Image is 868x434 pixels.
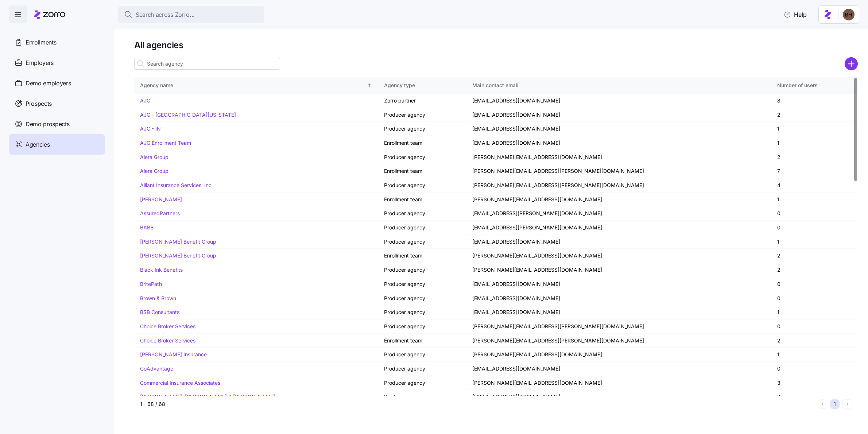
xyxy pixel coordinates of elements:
[378,122,466,136] td: Producer agency
[9,32,105,53] a: Enrollments
[26,38,56,47] span: Enrollments
[466,249,771,263] td: [PERSON_NAME][EMAIL_ADDRESS][DOMAIN_NAME]
[378,235,466,249] td: Producer agency
[378,362,466,376] td: Producer agency
[140,351,207,357] a: [PERSON_NAME] Insurance
[140,81,365,89] div: Agency name
[140,182,212,188] a: Alliant Insurance Services, Inc
[830,399,840,409] button: 1
[378,136,466,150] td: Enrollment team
[136,10,195,19] span: Search across Zorro...
[466,235,771,249] td: [EMAIL_ADDRESS][DOMAIN_NAME]
[771,390,858,404] td: 2
[134,77,378,94] th: Agency nameSorted ascending
[378,305,466,319] td: Producer agency
[367,83,372,88] div: Sorted ascending
[378,150,466,164] td: Producer agency
[140,365,173,372] a: CoAdvantage
[466,362,771,376] td: [EMAIL_ADDRESS][DOMAIN_NAME]
[771,235,858,249] td: 1
[466,277,771,291] td: [EMAIL_ADDRESS][DOMAIN_NAME]
[771,334,858,348] td: 2
[466,164,771,178] td: [PERSON_NAME][EMAIL_ADDRESS][PERSON_NAME][DOMAIN_NAME]
[784,10,807,19] span: Help
[771,249,858,263] td: 2
[771,305,858,319] td: 1
[26,140,50,149] span: Agencies
[466,319,771,334] td: [PERSON_NAME][EMAIL_ADDRESS][PERSON_NAME][DOMAIN_NAME]
[771,108,858,122] td: 2
[26,79,71,88] span: Demo employers
[771,122,858,136] td: 1
[378,263,466,277] td: Producer agency
[378,193,466,207] td: Enrollment team
[9,73,105,93] a: Demo employers
[466,150,771,164] td: [PERSON_NAME][EMAIL_ADDRESS][DOMAIN_NAME]
[140,380,220,386] a: Commercial Insurance Associates
[466,221,771,235] td: [EMAIL_ADDRESS][PERSON_NAME][DOMAIN_NAME]
[466,376,771,390] td: [PERSON_NAME][EMAIL_ADDRESS][DOMAIN_NAME]
[140,295,176,301] a: Brown & Brown
[466,291,771,306] td: [EMAIL_ADDRESS][DOMAIN_NAME]
[378,108,466,122] td: Producer agency
[466,136,771,150] td: [EMAIL_ADDRESS][DOMAIN_NAME]
[9,114,105,134] a: Demo prospects
[466,108,771,122] td: [EMAIL_ADDRESS][DOMAIN_NAME]
[466,206,771,221] td: [EMAIL_ADDRESS][PERSON_NAME][DOMAIN_NAME]
[140,394,275,400] a: [PERSON_NAME], [PERSON_NAME] & [PERSON_NAME]
[140,125,161,132] a: AJG - IN
[378,249,466,263] td: Enrollment team
[818,399,827,409] button: Previous page
[771,94,858,108] td: 8
[771,376,858,390] td: 3
[771,178,858,193] td: 4
[140,267,183,273] a: Black Ink Benefits
[378,164,466,178] td: Enrollment team
[140,400,815,408] div: 1 - 68 / 68
[771,291,858,306] td: 0
[140,168,168,174] a: Alera Group
[134,58,280,70] input: Search agency
[140,196,182,202] a: [PERSON_NAME]
[466,390,771,404] td: [EMAIL_ADDRESS][DOMAIN_NAME]
[466,305,771,319] td: [EMAIL_ADDRESS][DOMAIN_NAME]
[771,136,858,150] td: 1
[778,7,813,22] button: Help
[466,193,771,207] td: [PERSON_NAME][EMAIL_ADDRESS][DOMAIN_NAME]
[378,277,466,291] td: Producer agency
[140,309,179,315] a: BSB Consultants
[134,39,858,51] h1: All agencies
[378,376,466,390] td: Producer agency
[9,53,105,73] a: Employers
[140,210,180,216] a: AssuredPartners
[466,94,771,108] td: [EMAIL_ADDRESS][DOMAIN_NAME]
[777,81,852,89] div: Number of users
[466,334,771,348] td: [PERSON_NAME][EMAIL_ADDRESS][PERSON_NAME][DOMAIN_NAME]
[842,399,852,409] button: Next page
[118,6,264,23] button: Search across Zorro...
[378,334,466,348] td: Enrollment team
[26,99,52,108] span: Prospects
[843,9,855,20] img: c3c218ad70e66eeb89914ccc98a2927c
[472,81,765,89] div: Main contact email
[140,97,150,104] a: AJG
[771,348,858,362] td: 1
[771,362,858,376] td: 0
[140,154,168,160] a: Alera Group
[378,178,466,193] td: Producer agency
[9,134,105,155] a: Agencies
[771,319,858,334] td: 0
[140,337,195,344] a: Choice Broker Services
[771,164,858,178] td: 7
[771,150,858,164] td: 2
[140,323,195,329] a: Choice Broker Services
[378,319,466,334] td: Producer agency
[378,206,466,221] td: Producer agency
[771,263,858,277] td: 2
[9,93,105,114] a: Prospects
[384,81,460,89] div: Agency type
[466,122,771,136] td: [EMAIL_ADDRESS][DOMAIN_NAME]
[466,178,771,193] td: [PERSON_NAME][EMAIL_ADDRESS][PERSON_NAME][DOMAIN_NAME]
[378,348,466,362] td: Producer agency
[378,390,466,404] td: Producer agency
